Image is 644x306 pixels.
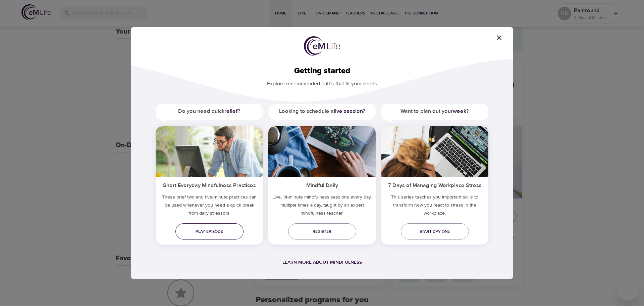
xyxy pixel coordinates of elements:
[268,193,376,220] p: Live, 14-minute mindfulness sessions every day, multiple times a day, taught by an expert mindful...
[156,177,263,193] h5: Short Everyday Mindfulness Practices
[175,223,244,239] a: Play episode
[381,126,488,177] img: ims
[156,193,263,220] h5: These brief two and five-minute practices can be used whenever you need a quick break from daily ...
[142,76,502,88] p: Explore recommended paths that fit your needs
[334,108,363,115] a: live session
[381,193,488,220] p: This series teaches you important skills to transform how you react to stress in the workplace.
[142,66,502,76] h2: Getting started
[156,126,263,177] img: ims
[268,126,376,177] img: ims
[304,36,340,56] img: logo
[401,223,469,239] a: Start day one
[293,228,351,235] span: Register
[282,259,362,265] a: Learn more about mindfulness
[268,104,376,119] h5: Looking to schedule a ?
[224,108,238,115] a: relief
[181,228,238,235] span: Play episode
[268,177,376,193] h5: Mindful Daily
[288,223,356,239] a: Register
[406,228,464,235] span: Start day one
[381,104,488,119] h5: Want to plan out your ?
[381,177,488,193] h5: 7 Days of Managing Workplace Stress
[453,108,466,115] a: week
[156,104,263,119] h5: Do you need quick ?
